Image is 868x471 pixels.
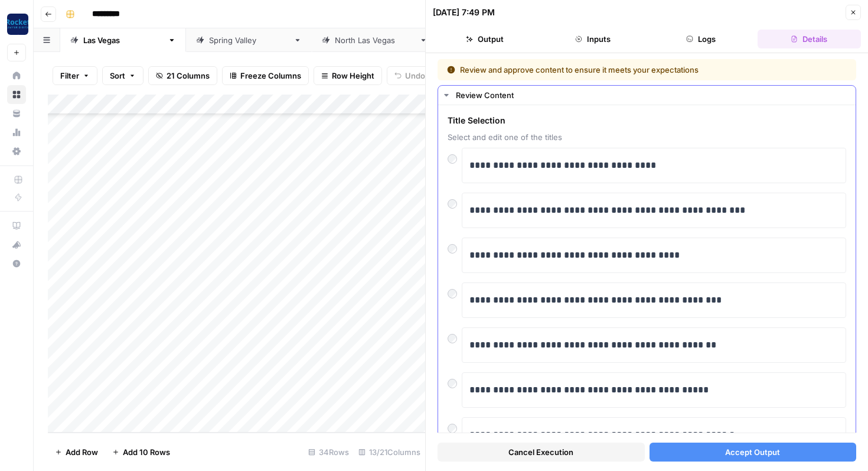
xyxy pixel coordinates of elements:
a: Home [7,66,26,85]
button: Add Row [48,443,105,462]
button: Filter [53,66,97,85]
span: Add Row [66,446,98,458]
button: Accept Output [650,443,857,462]
a: [GEOGRAPHIC_DATA] [60,28,186,52]
button: 21 Columns [148,66,217,85]
button: Workspace: Rocket Pilots [7,9,26,39]
a: [GEOGRAPHIC_DATA] [312,28,438,52]
button: What's new? [7,235,26,254]
button: Inputs [541,30,644,48]
div: Review and approve content to ensure it meets your expectations [447,64,773,76]
button: Cancel Execution [438,443,645,462]
a: Your Data [7,104,26,123]
span: Cancel Execution [508,446,573,458]
div: Review Content [456,89,849,101]
a: AirOps Academy [7,216,26,235]
a: Settings [7,142,26,161]
a: Usage [7,123,26,142]
span: Sort [110,70,125,82]
button: Sort [102,66,143,85]
button: Details [758,30,861,48]
div: [DATE] 7:49 PM [433,7,495,18]
span: Filter [60,70,79,82]
span: Title Selection [448,115,846,126]
div: 34 Rows [304,443,354,462]
button: Undo [387,66,433,85]
div: [GEOGRAPHIC_DATA] [83,34,163,46]
a: Browse [7,85,26,104]
button: Help + Support [7,254,26,273]
div: 13/21 Columns [354,443,425,462]
button: Output [433,30,536,48]
div: [GEOGRAPHIC_DATA] [335,34,415,46]
button: Review Content [438,86,856,105]
span: Row Height [332,70,374,82]
button: Freeze Columns [222,66,309,85]
span: Undo [405,70,425,82]
span: Freeze Columns [240,70,301,82]
div: What's new? [8,236,25,254]
div: [GEOGRAPHIC_DATA] [209,34,289,46]
button: Logs [650,30,753,48]
button: Row Height [314,66,382,85]
span: Add 10 Rows [123,446,170,458]
a: [GEOGRAPHIC_DATA] [186,28,312,52]
span: Select and edit one of the titles [448,131,846,143]
button: Add 10 Rows [105,443,177,462]
img: Rocket Pilots Logo [7,14,28,35]
span: 21 Columns [167,70,210,82]
span: Accept Output [725,446,780,458]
